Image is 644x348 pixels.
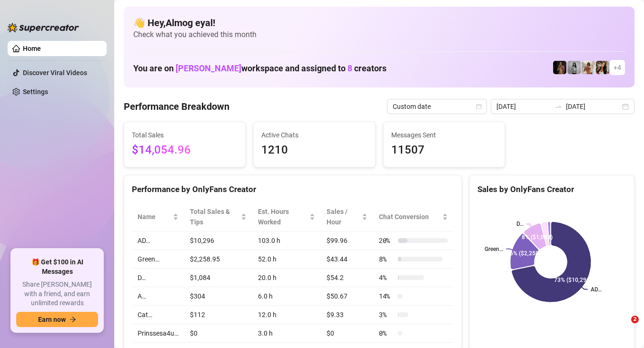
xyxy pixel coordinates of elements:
[321,269,373,287] td: $54.2
[379,291,394,301] span: 14 %
[8,23,79,32] img: logo-BBDzfeDw.svg
[69,316,76,323] span: arrow-right
[23,69,87,77] a: Discover Viral Videos
[252,324,321,343] td: 3.0 h
[379,254,394,264] span: 8 %
[261,141,367,159] span: 1210
[38,316,66,323] span: Earn now
[16,312,98,327] button: Earn nowarrow-right
[614,62,621,73] span: + 4
[582,61,595,74] img: Green
[566,101,620,112] input: End date
[612,316,634,338] iframe: Intercom live chat
[391,141,497,159] span: 11507
[555,103,562,110] span: to
[321,306,373,324] td: $9.33
[23,45,41,52] a: Home
[132,183,454,196] div: Performance by OnlyFans Creator
[252,232,321,250] td: 103.0 h
[184,203,252,232] th: Total Sales & Tips
[138,212,171,222] span: Name
[477,183,626,196] div: Sales by OnlyFans Creator
[347,63,352,73] span: 8
[190,206,239,227] span: Total Sales & Tips
[23,88,48,96] a: Settings
[591,286,602,293] text: AD…
[132,324,184,343] td: Prinssesa4u…
[516,221,524,228] text: D…
[132,232,184,250] td: AD…
[327,206,360,227] span: Sales / Hour
[133,29,625,40] span: Check what you achieved this month
[132,287,184,306] td: A…
[16,258,98,276] span: 🎁 Get $100 in AI Messages
[596,61,609,74] img: AD
[252,306,321,324] td: 12.0 h
[555,103,562,110] span: swap-right
[321,324,373,343] td: $0
[252,250,321,269] td: 52.0 h
[184,324,252,343] td: $0
[133,16,625,29] h4: 👋 Hey, Almog eyal !
[379,309,394,320] span: 3 %
[132,250,184,269] td: Green…
[379,328,394,338] span: 0 %
[184,287,252,306] td: $304
[132,130,238,140] span: Total Sales
[261,130,367,140] span: Active Chats
[321,232,373,250] td: $99.96
[176,63,241,73] span: [PERSON_NAME]
[133,63,386,74] h1: You are on workspace and assigned to creators
[393,99,481,114] span: Custom date
[321,287,373,306] td: $50.67
[476,104,482,109] span: calendar
[132,306,184,324] td: Cat…
[132,269,184,287] td: D…
[567,61,581,74] img: A
[391,130,497,140] span: Messages Sent
[184,250,252,269] td: $2,258.95
[379,235,394,246] span: 20 %
[321,203,373,232] th: Sales / Hour
[132,141,238,159] span: $14,054.96
[485,246,503,252] text: Green…
[379,272,394,283] span: 4 %
[184,232,252,250] td: $10,296
[184,306,252,324] td: $112
[379,212,440,222] span: Chat Conversion
[252,287,321,306] td: 6.0 h
[16,280,98,308] span: Share [PERSON_NAME] with a friend, and earn unlimited rewards
[124,100,229,113] h4: Performance Breakdown
[184,269,252,287] td: $1,084
[553,61,566,74] img: D
[496,101,551,112] input: Start date
[258,206,307,227] div: Est. Hours Worked
[373,203,454,232] th: Chat Conversion
[321,250,373,269] td: $43.44
[252,269,321,287] td: 20.0 h
[631,316,639,323] span: 2
[132,203,184,232] th: Name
